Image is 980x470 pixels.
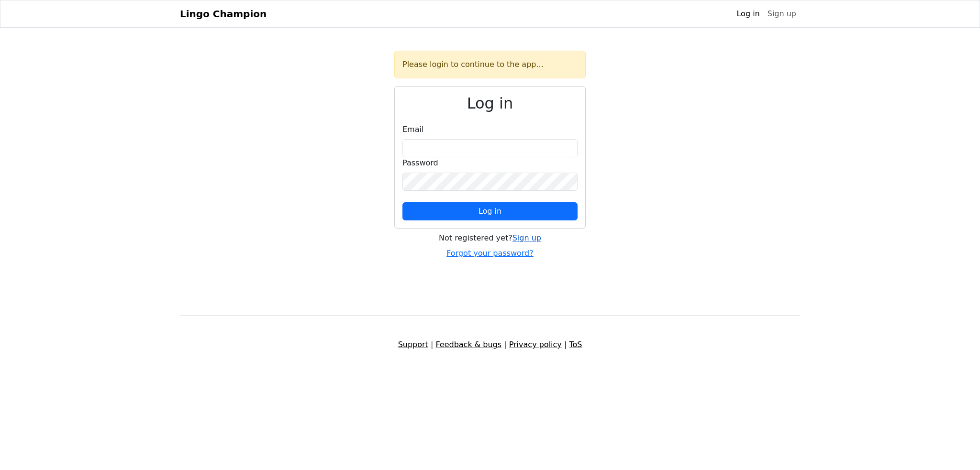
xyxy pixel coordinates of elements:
div: Not registered yet? [394,232,586,244]
span: Log in [479,207,501,216]
h2: Log in [402,94,578,112]
a: Sign up [764,4,800,23]
a: Feedback & bugs [435,340,501,349]
div: Please login to continue to the app... [394,51,586,78]
a: Log in [733,4,763,23]
a: Sign up [512,233,541,242]
label: Password [402,157,438,169]
a: Lingo Champion [180,4,267,23]
label: Email [402,124,423,135]
a: ToS [569,340,582,349]
a: Privacy policy [509,340,562,349]
button: Log in [402,202,578,220]
a: Support [398,340,428,349]
div: | | | [174,339,806,350]
a: Forgot your password? [446,249,534,258]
